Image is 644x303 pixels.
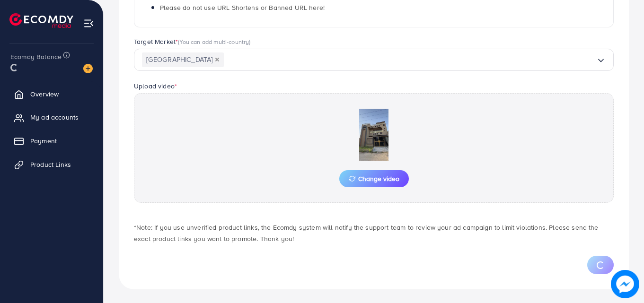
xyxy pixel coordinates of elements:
label: Target Market [134,37,251,46]
span: Ecomdy Balance [10,52,62,61]
span: (You can add multi-country) [178,37,250,46]
button: Change video [339,170,409,187]
img: logo [9,13,73,28]
div: Search for option [134,49,614,71]
a: Payment [7,131,96,150]
span: Overview [30,89,59,99]
input: Search for option [224,52,596,67]
span: Please do not use URL Shortens or Banned URL here! [160,3,325,12]
p: *Note: If you use unverified product links, the Ecomdy system will notify the support team to rev... [134,222,614,244]
span: [GEOGRAPHIC_DATA] [142,52,224,67]
button: Deselect Pakistan [215,57,220,62]
a: My ad accounts [7,108,96,127]
img: image [83,64,93,73]
span: Payment [30,136,57,146]
span: My ad accounts [30,113,79,122]
img: Preview Image [326,109,421,161]
a: Product Links [7,155,96,174]
span: Product Links [30,160,71,169]
img: menu [83,18,94,29]
label: Upload video [134,81,177,91]
a: Overview [7,85,96,104]
span: Change video [349,175,399,182]
img: image [611,270,639,298]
